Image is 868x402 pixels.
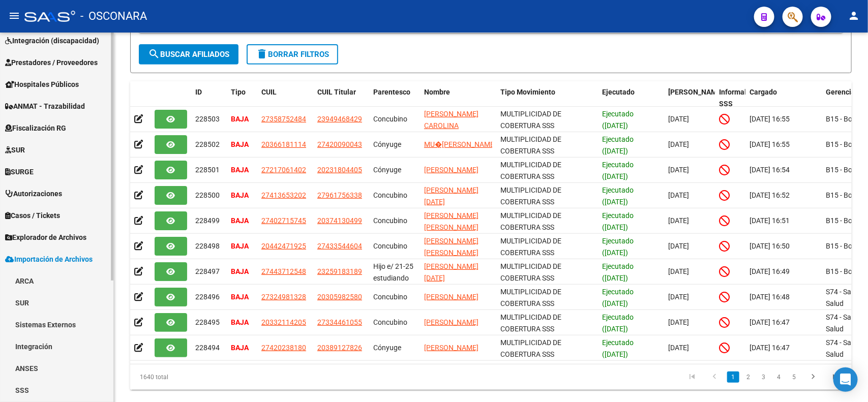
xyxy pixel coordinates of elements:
span: [DATE] 16:55 [750,115,790,123]
span: [DATE] [668,115,689,123]
span: Cónyuge [373,140,401,148]
span: Tipo Movimiento [500,88,555,96]
span: 27358752484 [261,115,306,123]
strong: BAJA [231,166,249,174]
span: 228501 [195,166,220,174]
span: Ejecutado ([DATE]) [602,186,634,206]
span: Concubino [373,217,407,225]
span: MULTIPLICIDAD DE COBERTURA SSS [500,288,561,307]
span: Ejecutado ([DATE]) [602,211,634,231]
span: Cónyuge [373,166,401,174]
strong: BAJA [231,318,249,326]
span: Ejecutado ([DATE]) [602,135,634,155]
span: MULTIPLICIDAD DE COBERTURA SSS [500,313,561,333]
span: Casos / Tickets [5,210,60,221]
span: Cónyuge [373,344,401,352]
span: MU�[PERSON_NAME] [424,140,496,148]
span: Ejecutado ([DATE]) [602,237,634,257]
span: MULTIPLICIDAD DE COBERTURA SSS [500,262,561,282]
span: [PERSON_NAME] [PERSON_NAME] [424,211,478,231]
span: 228495 [195,318,220,326]
datatable-header-cell: Tipo Movimiento [496,81,598,115]
span: CUIL [261,88,277,96]
span: 20332114205 [261,318,306,326]
strong: BAJA [231,217,249,225]
span: 23259183189 [317,267,362,275]
span: [PERSON_NAME] [424,293,478,301]
span: Importación de Archivos [5,254,93,265]
a: go to first page [682,372,702,383]
span: B15 - Boreal [826,267,864,275]
span: - OSCONARA [80,5,147,27]
li: page 2 [741,368,756,386]
span: 27443712548 [261,267,306,275]
datatable-header-cell: CUIL [257,81,313,115]
mat-icon: delete [256,48,268,60]
span: 27433544604 [317,242,362,250]
span: Concubino [373,191,407,199]
a: go to previous page [705,372,724,383]
datatable-header-cell: ID [191,81,227,115]
span: [PERSON_NAME][DATE] [PERSON_NAME] [424,262,478,294]
span: Cargado [750,88,777,96]
span: Explorador de Archivos [5,232,86,243]
span: [PERSON_NAME] [424,344,478,352]
span: [DATE] [668,344,689,352]
span: Borrar Filtros [256,50,329,59]
span: MULTIPLICIDAD DE COBERTURA SSS [500,237,561,257]
span: 228498 [195,242,220,250]
span: [DATE] 16:47 [750,344,790,352]
span: Fiscalización RG [5,122,66,134]
span: [PERSON_NAME] [424,318,478,326]
a: 1 [727,372,739,383]
li: page 5 [787,368,802,386]
span: MULTIPLICIDAD DE COBERTURA SSS [500,186,561,206]
span: [DATE] 16:54 [750,166,790,174]
span: 20231804405 [317,166,362,174]
span: [DATE] [668,166,689,174]
span: 20442471925 [261,242,306,250]
span: Concubino [373,115,407,123]
span: S74 - Sancor Salud [826,288,865,307]
span: 20366181114 [261,140,306,148]
span: Buscar Afiliados [148,50,229,59]
span: Gerenciador [826,88,866,96]
strong: BAJA [231,267,249,275]
datatable-header-cell: CUIL Titular [313,81,369,115]
li: page 3 [756,368,771,386]
mat-icon: menu [8,10,20,22]
mat-icon: person [848,10,860,22]
span: Ejecutado ([DATE]) [602,110,634,130]
span: 228502 [195,140,220,148]
span: Nombre [424,88,450,96]
span: 228494 [195,344,220,352]
span: Ejecutado ([DATE]) [602,262,634,282]
span: Ejecutado ([DATE]) [602,288,634,307]
span: ANMAT - Trazabilidad [5,101,85,112]
span: [DATE] 16:55 [750,140,790,148]
span: Concubino [373,293,407,301]
span: SURGE [5,166,34,177]
datatable-header-cell: Parentesco [369,81,420,115]
span: MULTIPLICIDAD DE COBERTURA SSS [500,110,561,130]
span: Ejecutado [602,88,635,96]
datatable-header-cell: Nombre [420,81,496,115]
a: 4 [773,372,785,383]
span: MULTIPLICIDAD DE COBERTURA SSS [500,161,561,180]
span: [DATE] [668,140,689,148]
button: Borrar Filtros [247,44,338,65]
span: [DATE] 16:51 [750,217,790,225]
span: 20389127826 [317,344,362,352]
li: page 1 [726,368,741,386]
span: [PERSON_NAME] [424,166,478,174]
span: Concubino [373,242,407,250]
span: 27324981328 [261,293,306,301]
span: [DATE] [668,318,689,326]
span: MULTIPLICIDAD DE COBERTURA SSS [500,338,561,358]
strong: BAJA [231,115,249,123]
span: 228496 [195,293,220,301]
span: MULTIPLICIDAD DE COBERTURA SSS [500,211,561,231]
span: S74 - Sancor Salud [826,338,865,358]
strong: BAJA [231,140,249,148]
span: Ejecutado ([DATE]) [602,338,634,358]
